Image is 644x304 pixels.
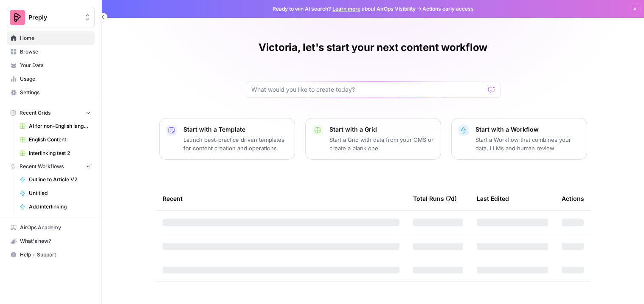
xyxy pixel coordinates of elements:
[28,13,80,22] span: Preply
[20,89,91,96] span: Settings
[477,187,509,210] div: Last Edited
[273,5,416,13] span: Ready to win AI search? about AirOps Visibility
[20,109,51,117] span: Recent Grids
[7,107,95,119] button: Recent Grids
[16,200,95,214] a: Add interlinking
[29,122,91,130] span: AI for non-English languages
[163,187,399,210] div: Recent
[16,186,95,200] a: Untitled
[20,224,91,231] span: AirOps Academy
[10,10,25,25] img: Preply Logo
[183,125,288,134] p: Start with a Template
[7,86,95,99] a: Settings
[16,173,95,186] a: Outline to Article V2
[29,176,91,183] span: Outline to Article V2
[329,135,434,152] p: Start a Grid with data from your CMS or create a blank one
[332,6,360,12] a: Learn more
[16,133,95,146] a: English Content
[20,75,91,83] span: Usage
[7,72,95,86] a: Usage
[413,187,457,210] div: Total Runs (7d)
[475,135,580,152] p: Start a Workflow that combines your data, LLMs and human review
[29,189,91,197] span: Untitled
[451,118,587,160] button: Start with a WorkflowStart a Workflow that combines your data, LLMs and human review
[259,41,487,54] h1: Victoria, let's start your next content workflow
[7,160,95,173] button: Recent Workflows
[159,118,295,160] button: Start with a TemplateLaunch best-practice driven templates for content creation and operations
[7,235,94,248] div: What's new?
[20,34,91,42] span: Home
[7,45,95,59] a: Browse
[562,187,584,210] div: Actions
[16,119,95,133] a: AI for non-English languages
[20,163,64,170] span: Recent Workflows
[183,135,288,152] p: Launch best-practice driven templates for content creation and operations
[7,248,95,262] button: Help + Support
[7,221,95,234] a: AirOps Academy
[422,5,474,13] span: Actions early access
[475,125,580,134] p: Start with a Workflow
[7,234,95,248] button: What's new?
[16,146,95,160] a: interlinking test 2
[20,62,91,69] span: Your Data
[7,31,95,45] a: Home
[20,251,91,259] span: Help + Support
[305,118,441,160] button: Start with a GridStart a Grid with data from your CMS or create a blank one
[29,136,91,144] span: English Content
[251,85,485,94] input: What would you like to create today?
[29,203,91,211] span: Add interlinking
[7,7,95,28] button: Workspace: Preply
[20,48,91,56] span: Browse
[7,59,95,72] a: Your Data
[329,125,434,134] p: Start with a Grid
[29,149,91,157] span: interlinking test 2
